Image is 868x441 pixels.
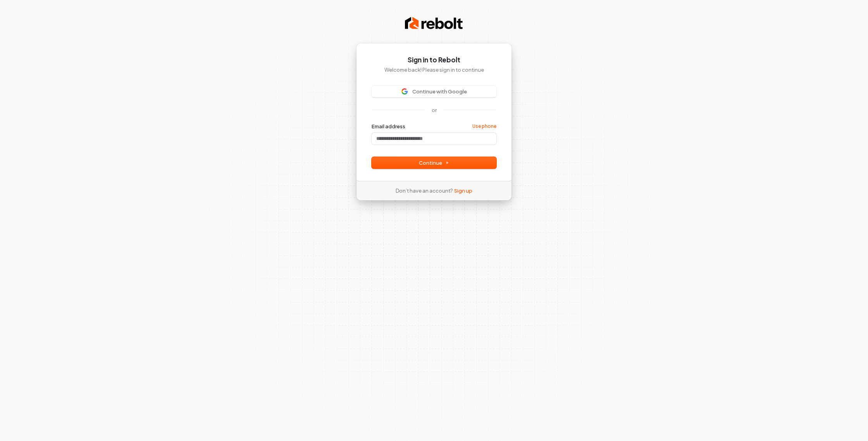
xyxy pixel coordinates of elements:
h1: Sign in to Rebolt [372,55,496,65]
p: Welcome back! Please sign in to continue [372,66,496,73]
button: Sign in with GoogleContinue with Google [372,86,496,97]
span: Don’t have an account? [396,187,453,194]
span: Continue [419,159,449,166]
span: Continue with Google [412,88,467,95]
a: Use phone [472,123,496,129]
img: Rebolt Logo [405,16,463,31]
button: Continue [372,157,496,169]
p: or [432,107,437,114]
a: Sign up [454,187,472,194]
label: Email address [372,123,405,130]
img: Sign in with Google [401,88,408,95]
